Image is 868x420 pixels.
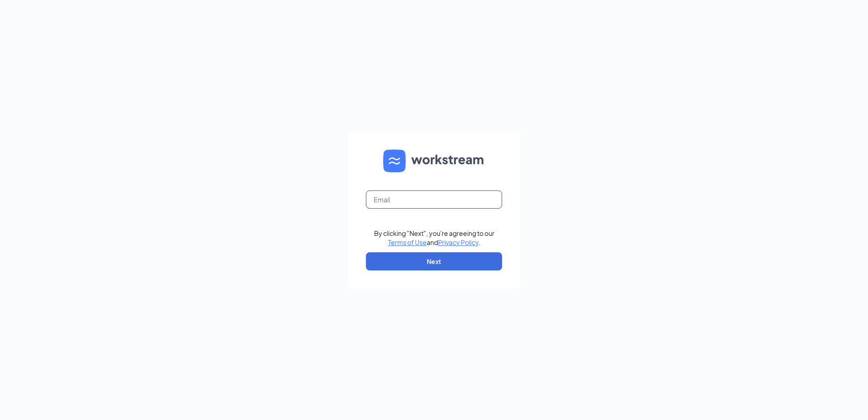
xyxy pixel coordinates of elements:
[438,238,478,246] a: Privacy Policy
[374,229,494,247] div: By clicking "Next", you're agreeing to our and .
[366,190,502,209] input: Email
[388,238,427,246] a: Terms of Use
[366,252,502,270] button: Next
[383,150,485,172] img: WS logo and Workstream text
